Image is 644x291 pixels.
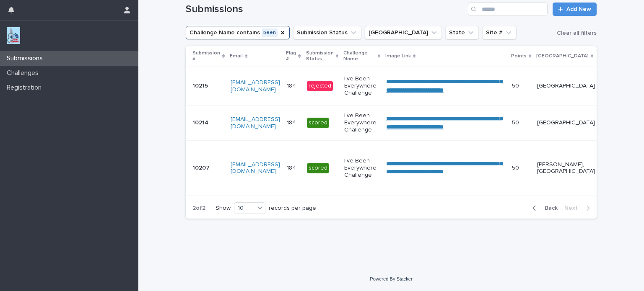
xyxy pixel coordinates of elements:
a: [EMAIL_ADDRESS][DOMAIN_NAME] [231,80,280,93]
p: 10215 [192,81,210,90]
p: 184 [287,118,298,126]
p: Flag # [286,49,296,64]
p: records per page [269,205,316,212]
a: [EMAIL_ADDRESS][DOMAIN_NAME] [231,116,280,129]
p: Submission Status [306,49,334,64]
p: 2 of 2 [186,198,212,219]
p: [GEOGRAPHIC_DATA] [537,119,595,126]
p: Image Link [385,52,411,61]
p: 50 [512,163,521,172]
p: [GEOGRAPHIC_DATA] [536,52,589,61]
p: 184 [287,81,298,90]
button: Site # [482,26,517,39]
p: [GEOGRAPHIC_DATA] [537,82,595,90]
p: Submission # [192,49,220,64]
p: 184 [287,163,298,172]
button: Challenge Name [186,26,290,39]
input: Search [468,3,548,16]
p: Points [511,52,527,61]
span: Next [564,205,583,211]
p: I've Been Everywhere Challenge [344,75,379,96]
p: Show [216,205,231,212]
button: Clear all filters [553,27,597,39]
button: State [445,26,479,39]
a: [EMAIL_ADDRESS][DOMAIN_NAME] [231,162,280,175]
p: 10207 [192,163,211,172]
p: I've Been Everywhere Challenge [344,112,379,133]
div: scored [307,163,329,173]
p: [PERSON_NAME], [GEOGRAPHIC_DATA] [537,161,595,175]
p: Email [230,52,243,61]
button: Next [561,204,597,212]
button: Submission Status [293,26,361,39]
button: Closest City [365,26,442,39]
p: Registration [3,84,48,92]
a: Powered By Stacker [370,276,412,281]
p: 50 [512,81,521,90]
div: rejected [307,81,333,91]
p: 50 [512,118,521,126]
span: Clear all filters [557,30,597,36]
h1: Submissions [186,3,465,15]
div: scored [307,118,329,128]
span: Back [540,205,558,211]
img: jxsLJbdS1eYBI7rVAS4p [7,27,20,44]
p: Challenge Name [343,49,376,64]
div: 10 [234,204,254,213]
p: Submissions [3,54,49,62]
a: Add New [553,3,597,16]
p: Challenges [3,69,45,77]
p: 10214 [192,118,210,126]
p: I've Been Everywhere Challenge [344,157,379,178]
button: Back [526,204,561,212]
span: Add New [566,6,591,12]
